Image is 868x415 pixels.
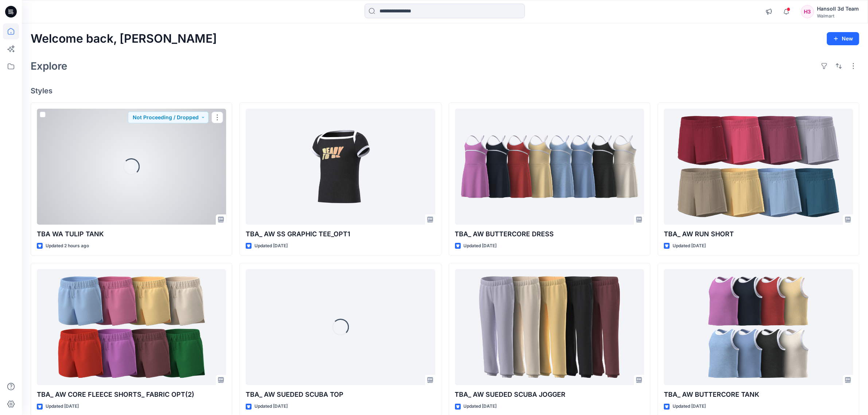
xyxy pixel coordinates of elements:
[455,229,644,239] p: TBA_ AW BUTTERCORE DRESS
[31,86,859,95] h4: Styles
[254,403,288,410] p: Updated [DATE]
[254,242,288,250] p: Updated [DATE]
[37,229,226,239] p: TBA WA TULIP TANK
[464,242,497,250] p: Updated [DATE]
[827,32,859,45] button: New
[801,5,814,18] div: H3
[664,109,853,225] a: TBA_ AW RUN SHORT
[673,242,706,250] p: Updated [DATE]
[246,109,435,225] a: TBA_ AW SS GRAPHIC TEE_OPT1
[37,269,226,385] a: TBA_ AW CORE FLEECE SHORTS_ FABRIC OPT(2)
[673,403,706,410] p: Updated [DATE]
[817,13,859,19] div: Walmart
[46,242,89,250] p: Updated 2 hours ago
[464,403,497,410] p: Updated [DATE]
[817,4,859,13] div: Hansoll 3d Team
[246,229,435,239] p: TBA_ AW SS GRAPHIC TEE_OPT1
[246,389,435,400] p: TBA_ AW SUEDED SCUBA TOP
[37,389,226,400] p: TBA_ AW CORE FLEECE SHORTS_ FABRIC OPT(2)
[455,109,644,225] a: TBA_ AW BUTTERCORE DRESS
[31,60,67,72] h2: Explore
[664,389,853,400] p: TBA_ AW BUTTERCORE TANK
[664,269,853,385] a: TBA_ AW BUTTERCORE TANK
[455,389,644,400] p: TBA_ AW SUEDED SCUBA JOGGER
[455,269,644,385] a: TBA_ AW SUEDED SCUBA JOGGER
[664,229,853,239] p: TBA_ AW RUN SHORT
[46,403,79,410] p: Updated [DATE]
[31,32,217,46] h2: Welcome back, [PERSON_NAME]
